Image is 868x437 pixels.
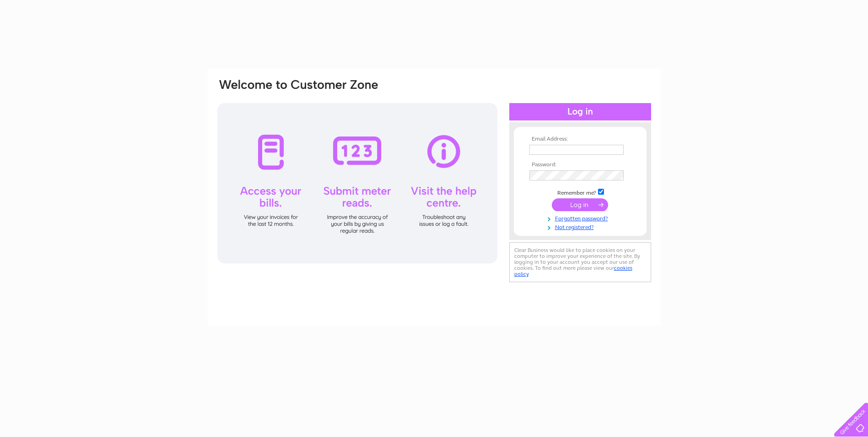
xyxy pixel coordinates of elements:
[527,187,633,197] td: Remember me?
[527,136,633,142] th: Email Address:
[552,198,608,211] input: Submit
[527,162,633,168] th: Password:
[509,242,651,282] div: Clear Business would like to place cookies on your computer to improve your experience of the sit...
[529,222,633,231] a: Not registered?
[514,265,632,277] a: cookies policy
[529,213,633,222] a: Forgotten password?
